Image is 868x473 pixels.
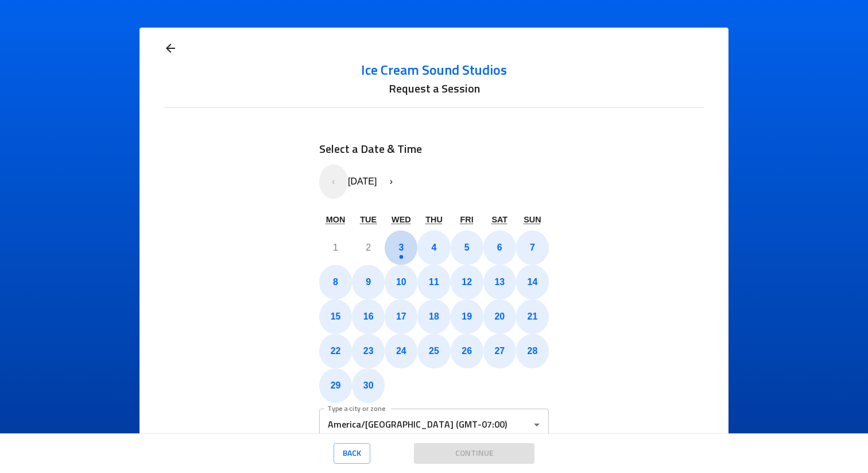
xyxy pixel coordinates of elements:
abbr: September 3, 2025 [398,243,404,252]
abbr: September 4, 2025 [432,243,437,252]
abbr: September 7, 2025 [530,243,535,252]
button: September 13, 2025 [483,265,516,299]
abbr: September 24, 2025 [396,346,406,356]
abbr: September 6, 2025 [497,243,502,252]
span: Back [343,447,361,461]
button: ‹ [319,164,348,199]
button: September 10, 2025 [385,265,417,299]
button: September 23, 2025 [352,334,385,368]
abbr: Saturday [491,215,507,224]
abbr: September 5, 2025 [464,243,470,252]
button: September 16, 2025 [352,299,385,334]
abbr: Sunday [524,215,541,224]
button: › [377,164,405,199]
button: September 29, 2025 [319,368,352,403]
abbr: September 10, 2025 [396,277,406,287]
abbr: September 21, 2025 [528,312,538,321]
button: Open [529,417,545,433]
abbr: September 19, 2025 [462,312,472,321]
abbr: Wednesday [392,215,411,224]
abbr: Friday [460,215,474,224]
abbr: September 9, 2025 [366,277,371,287]
abbr: September 18, 2025 [429,312,439,321]
button: September 9, 2025 [352,265,385,299]
abbr: September 30, 2025 [363,380,374,390]
button: September 11, 2025 [417,265,450,299]
abbr: September 1, 2025 [333,243,338,252]
abbr: September 23, 2025 [363,346,374,356]
abbr: September 27, 2025 [494,346,505,356]
button: September 27, 2025 [483,334,516,368]
button: September 20, 2025 [483,299,516,334]
abbr: September 13, 2025 [494,277,505,287]
h6: Request a Session [164,80,704,98]
button: September 8, 2025 [319,265,352,299]
abbr: September 8, 2025 [333,277,338,287]
button: September 3, 2025 [385,230,417,265]
abbr: September 2, 2025 [366,243,371,252]
button: September 6, 2025 [483,230,516,265]
button: September 22, 2025 [319,334,352,368]
button: September 30, 2025 [352,368,385,403]
button: September 18, 2025 [417,299,450,334]
abbr: September 15, 2025 [331,312,341,321]
button: Back [334,443,370,464]
a: Ice Cream Sound Studios [164,61,704,80]
abbr: September 11, 2025 [429,277,439,287]
abbr: September 16, 2025 [363,312,374,321]
abbr: September 14, 2025 [528,277,538,287]
abbr: Monday [326,215,346,224]
button: September 7, 2025 [516,230,549,265]
abbr: September 12, 2025 [462,277,472,287]
abbr: Thursday [425,215,443,224]
abbr: September 26, 2025 [462,346,472,356]
button: September 25, 2025 [417,334,450,368]
button: September 1, 2025 [319,230,352,265]
abbr: September 28, 2025 [528,346,538,356]
button: September 4, 2025 [417,230,450,265]
button: September 14, 2025 [516,265,549,299]
h6: Select a Date & Time [319,140,549,159]
button: September 17, 2025 [385,299,417,334]
abbr: Tuesday [360,215,377,224]
button: September 24, 2025 [385,334,417,368]
button: September 2, 2025 [352,230,385,265]
button: September 19, 2025 [451,299,483,334]
abbr: September 22, 2025 [331,346,341,356]
abbr: September 20, 2025 [494,312,505,321]
button: September 12, 2025 [451,265,483,299]
button: September 21, 2025 [516,299,549,334]
abbr: September 29, 2025 [331,380,341,390]
abbr: September 17, 2025 [396,312,406,321]
button: September 26, 2025 [451,334,483,368]
button: September 15, 2025 [319,299,352,334]
abbr: September 25, 2025 [429,346,439,356]
button: September 5, 2025 [451,230,483,265]
button: September 28, 2025 [516,334,549,368]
